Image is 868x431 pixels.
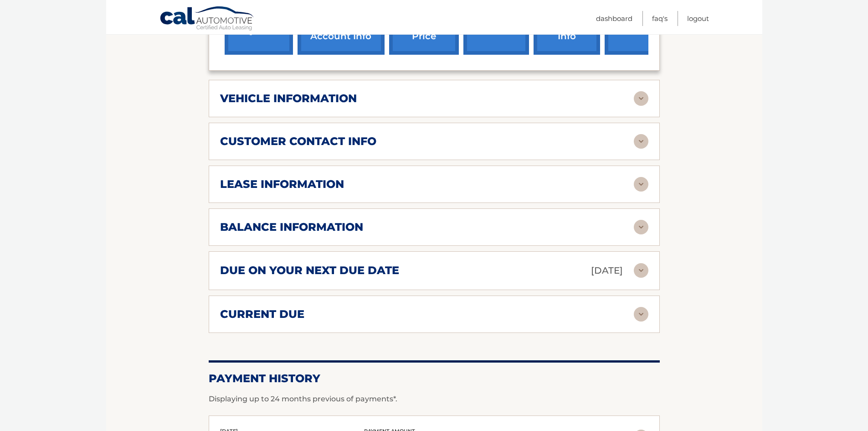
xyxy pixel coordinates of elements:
[220,135,376,148] h2: customer contact info
[209,372,660,385] h2: Payment History
[220,220,363,234] h2: balance information
[634,91,648,106] img: accordion-rest.svg
[652,11,668,26] a: FAQ's
[634,263,648,278] img: accordion-rest.svg
[687,11,709,26] a: Logout
[220,177,344,191] h2: lease information
[634,134,648,149] img: accordion-rest.svg
[159,6,255,32] a: Cal Automotive
[634,220,648,234] img: accordion-rest.svg
[634,307,648,322] img: accordion-rest.svg
[220,92,357,105] h2: vehicle information
[634,177,648,192] img: accordion-rest.svg
[209,394,660,405] p: Displaying up to 24 months previous of payments*.
[596,11,632,26] a: Dashboard
[220,307,304,321] h2: current due
[220,264,399,277] h2: due on your next due date
[591,263,623,279] p: [DATE]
